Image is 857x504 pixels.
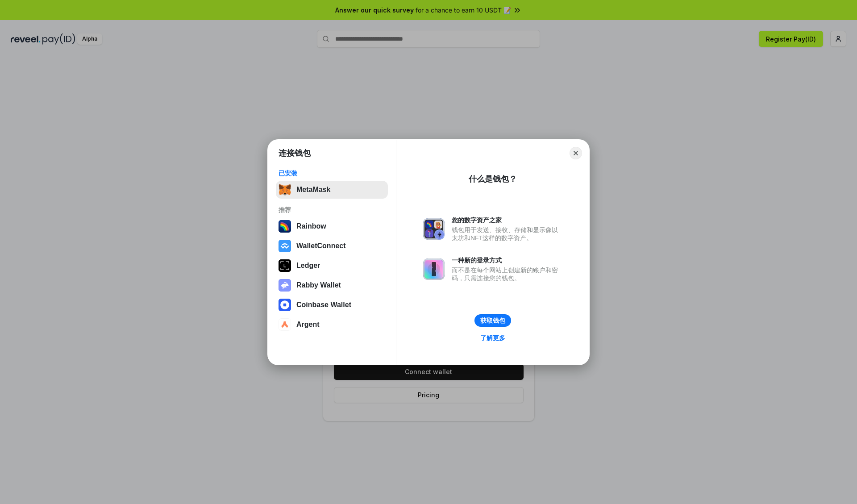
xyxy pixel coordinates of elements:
[296,222,326,230] div: Rainbow
[276,181,388,199] button: MetaMask
[480,317,505,325] div: 获取钱包
[276,296,388,314] button: Coinbase Wallet
[475,332,511,344] a: 了解更多
[452,266,562,282] div: 而不是在每个网站上创建新的账户和密码，只需连接您的钱包。
[452,226,562,242] div: 钱包用于发送、接收、存储和显示像以太坊和NFT这样的数字资产。
[279,148,311,158] h1: 连接钱包
[276,276,388,294] button: Rabby Wallet
[296,281,341,289] div: Rabby Wallet
[474,314,511,327] button: 获取钱包
[296,301,351,309] div: Coinbase Wallet
[276,237,388,255] button: WalletConnect
[279,206,385,214] div: 推荐
[296,186,330,194] div: MetaMask
[469,174,517,184] div: 什么是钱包？
[452,216,562,224] div: 您的数字资产之家
[279,318,291,331] img: svg+xml,%3Csvg%20width%3D%2228%22%20height%3D%2228%22%20viewBox%3D%220%200%2028%2028%22%20fill%3D...
[423,218,445,240] img: svg+xml,%3Csvg%20xmlns%3D%22http%3A%2F%2Fwww.w3.org%2F2000%2Fsvg%22%20fill%3D%22none%22%20viewBox...
[423,258,445,280] img: svg+xml,%3Csvg%20xmlns%3D%22http%3A%2F%2Fwww.w3.org%2F2000%2Fsvg%22%20fill%3D%22none%22%20viewBox...
[279,169,385,177] div: 已安装
[296,262,320,270] div: Ledger
[279,240,291,252] img: svg+xml,%3Csvg%20width%3D%2228%22%20height%3D%2228%22%20viewBox%3D%220%200%2028%2028%22%20fill%3D...
[279,259,291,272] img: svg+xml,%3Csvg%20xmlns%3D%22http%3A%2F%2Fwww.w3.org%2F2000%2Fsvg%22%20width%3D%2228%22%20height%3...
[480,334,505,342] div: 了解更多
[276,217,388,235] button: Rainbow
[279,220,291,233] img: svg+xml,%3Csvg%20width%3D%22120%22%20height%3D%22120%22%20viewBox%3D%220%200%20120%20120%22%20fil...
[279,279,291,292] img: svg+xml,%3Csvg%20xmlns%3D%22http%3A%2F%2Fwww.w3.org%2F2000%2Fsvg%22%20fill%3D%22none%22%20viewBox...
[296,242,346,250] div: WalletConnect
[279,183,291,196] img: svg+xml,%3Csvg%20fill%3D%22none%22%20height%3D%2233%22%20viewBox%3D%220%200%2035%2033%22%20width%...
[276,257,388,275] button: Ledger
[276,316,388,333] button: Argent
[570,147,582,159] button: Close
[296,321,320,329] div: Argent
[279,299,291,311] img: svg+xml,%3Csvg%20width%3D%2228%22%20height%3D%2228%22%20viewBox%3D%220%200%2028%2028%22%20fill%3D...
[452,256,562,264] div: 一种新的登录方式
